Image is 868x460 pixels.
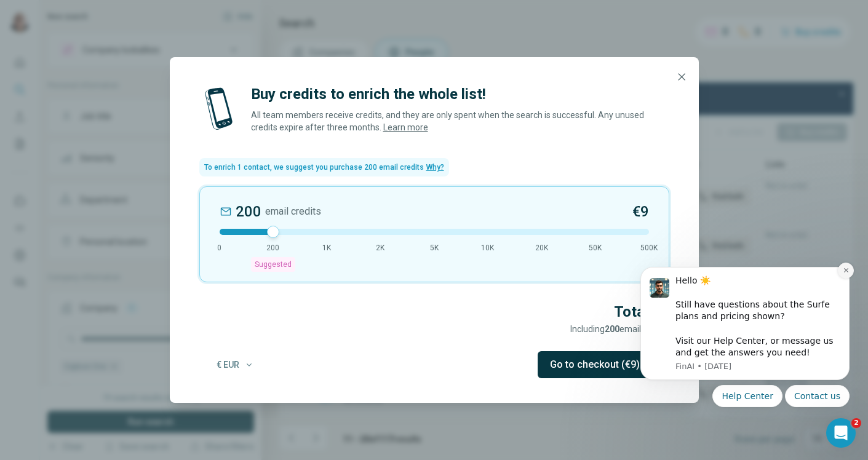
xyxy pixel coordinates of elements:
[426,163,444,172] span: Why?
[589,242,602,253] span: 50K
[204,162,424,173] span: To enrich 1 contact, we suggest you purchase 200 email credits
[208,354,263,376] button: € EUR
[570,324,669,334] span: Including email credits
[557,5,569,17] div: Close Step
[265,204,321,219] span: email credits
[376,242,384,253] span: 2K
[217,242,221,253] span: 0
[251,257,295,272] div: Suggested
[632,202,649,221] span: €9
[538,351,669,378] button: Go to checkout (€9)
[605,324,619,334] span: 200
[640,242,658,253] span: 500K
[851,418,861,428] span: 2
[201,2,374,30] div: Upgrade plan for full access to Surfe
[322,242,331,253] span: 1K
[826,418,856,448] iframe: Intercom live chat
[481,242,494,253] span: 10K
[266,242,279,253] span: 200
[251,109,669,133] p: All team members receive credits, and they are only spent when the search is successful. Any unus...
[535,242,548,253] span: 20K
[383,122,428,132] a: Learn more
[236,202,261,221] div: 200
[622,252,868,454] iframe: To enrich screen reader interactions, please activate Accessibility in Grammarly extension settings
[430,242,439,253] span: 5K
[199,84,239,133] img: mobile-phone
[199,302,669,322] h2: Total €9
